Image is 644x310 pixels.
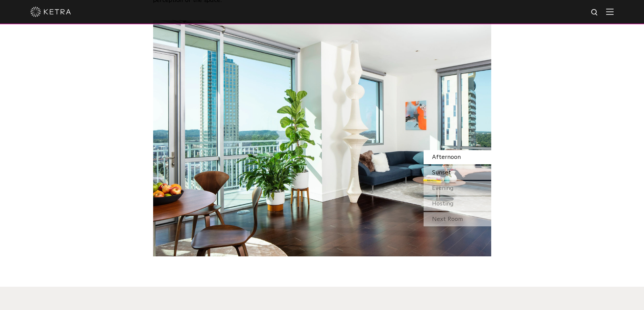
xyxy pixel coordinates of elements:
[30,7,71,17] img: ketra-logo-2019-white
[432,170,451,176] span: Sunset
[432,154,461,160] span: Afternoon
[432,185,454,191] span: Evening
[424,212,491,226] div: Next Room
[432,201,454,207] span: Hosting
[591,8,599,17] img: search icon
[606,8,614,15] img: Hamburger%20Nav.svg
[153,20,491,256] img: SS_HBD_LivingRoom_Desktop_01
